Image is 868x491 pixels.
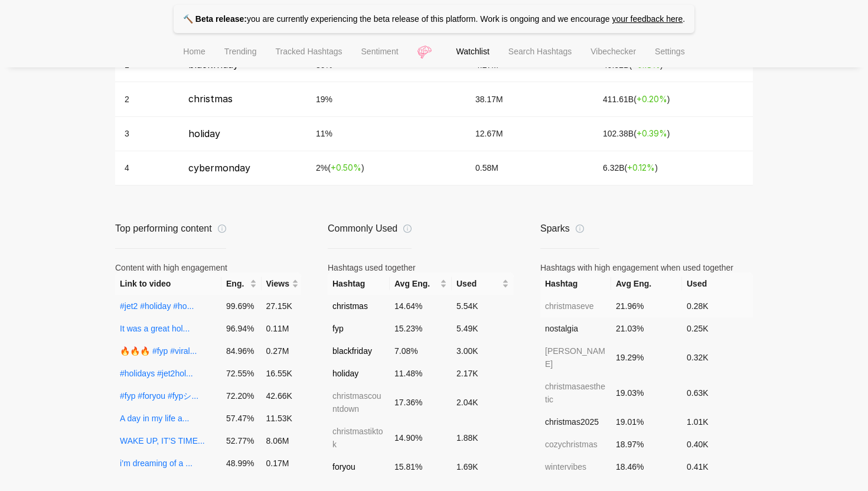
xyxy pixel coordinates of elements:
[687,462,709,472] span: 0.41K
[394,462,423,472] span: 15.81 %
[540,375,611,411] td: christmasaesthetic
[120,346,197,356] a: 🔥🔥🔥 #fyp #viral...
[475,95,503,104] span: 38.17M
[687,417,709,427] span: 1.01K
[540,456,611,478] td: wintervibes
[266,301,292,311] span: 27.15K
[115,82,179,116] td: 2
[328,263,514,272] div: Hashtags used together
[331,162,361,173] span: + 0.50 %
[266,436,289,446] span: 8.06M
[540,272,611,295] th: Hashtag
[266,277,289,290] span: Views
[188,162,250,174] span: cybermonday
[224,47,257,56] span: Trending
[632,60,660,70] span: + 0.18 %
[120,324,190,333] a: It was a great hol...
[687,388,709,398] span: 0.63K
[394,324,423,333] span: 15.23 %
[188,93,233,105] span: christmas
[262,272,302,295] th: Views
[394,369,423,378] span: 11.48 %
[616,388,644,398] span: 19.03 %
[456,369,478,378] span: 2.17K
[275,47,342,56] span: Tracked Hashtags
[616,417,644,427] span: 19.01 %
[603,95,670,104] span: 411.61B ( )
[226,301,254,311] span: 99.69 %
[456,433,478,443] span: 1.88K
[316,60,332,70] span: 30 %
[316,129,332,138] span: 11 %
[687,353,709,362] span: 0.32K
[637,94,667,104] span: + 0.20 %
[540,223,599,234] div: Sparks
[115,223,226,234] div: Top performing content
[183,14,247,24] strong: 🔨 Beta release:
[616,353,644,362] span: 19.29 %
[316,163,364,173] span: 2 % ( )
[332,301,368,311] span: christmas
[603,163,658,173] span: 6.32B ( )
[540,295,611,317] td: christmaseve
[475,60,498,70] span: 4.27M
[218,225,226,233] span: info-circle
[183,47,205,56] span: Home
[361,47,399,56] span: Sentiment
[456,277,500,290] span: Used
[174,5,694,33] p: you are currently experiencing the beta release of this platform. Work is ongoing and we encourage .
[120,414,190,423] a: A day in my life a...
[115,117,179,151] td: 3
[115,151,179,186] td: 4
[266,414,292,423] span: 11.53K
[603,60,663,70] span: 49.52B ( )
[616,440,644,449] span: 18.97 %
[456,324,478,333] span: 5.49K
[403,225,412,233] span: info-circle
[226,436,254,446] span: 52.77 %
[508,47,572,56] span: Search Hashtags
[394,346,418,356] span: 7.08 %
[332,391,381,414] span: christmascountdown
[226,324,254,333] span: 96.94 %
[540,340,611,375] td: [PERSON_NAME]
[394,398,423,407] span: 17.36 %
[456,462,478,472] span: 1.69K
[616,462,644,472] span: 18.46 %
[120,391,198,401] a: #fyp #foryou #fypシ...
[226,346,254,356] span: 84.96 %
[456,47,490,56] span: Watchlist
[611,272,682,295] th: Avg Eng.
[687,324,709,333] span: 0.25K
[332,462,355,472] span: foryou
[456,398,478,407] span: 2.04K
[332,324,344,333] span: fyp
[226,277,247,290] span: Eng.
[226,414,254,423] span: 57.47 %
[266,324,289,333] span: 0.11M
[682,272,753,295] th: Used
[226,459,254,468] span: 48.99 %
[394,277,438,290] span: Avg Eng.
[332,369,358,378] span: holiday
[120,459,192,468] a: i’m dreaming of a ...
[188,128,220,139] span: holiday
[655,47,685,56] span: Settings
[627,162,655,173] span: + 0.12 %
[221,272,262,295] th: Eng.
[394,433,423,443] span: 14.90 %
[612,14,683,24] a: your feedback here
[452,272,514,295] th: Used
[332,427,383,449] span: christmastiktok
[226,369,254,378] span: 72.55 %
[226,391,254,401] span: 72.20 %
[576,225,584,233] span: info-circle
[332,346,372,356] span: blackfriday
[328,223,412,234] div: Commonly Used
[120,436,205,446] a: WAKE UP, IT’S TIME...
[540,317,611,340] td: nostalgia
[687,301,709,311] span: 0.28K
[456,301,478,311] span: 5.54K
[266,346,289,356] span: 0.27M
[540,411,611,433] td: christmas2025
